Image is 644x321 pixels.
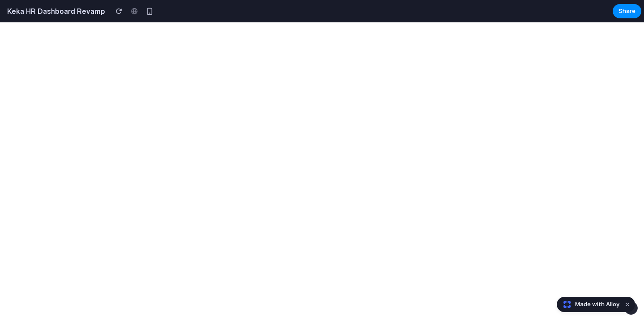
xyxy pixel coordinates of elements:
h2: Keka HR Dashboard Revamp [4,6,105,17]
button: Share [613,4,641,18]
button: Dismiss watermark [622,299,633,310]
span: Share [619,7,636,16]
span: Made with Alloy [575,300,619,309]
a: Made with Alloy [557,300,620,309]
